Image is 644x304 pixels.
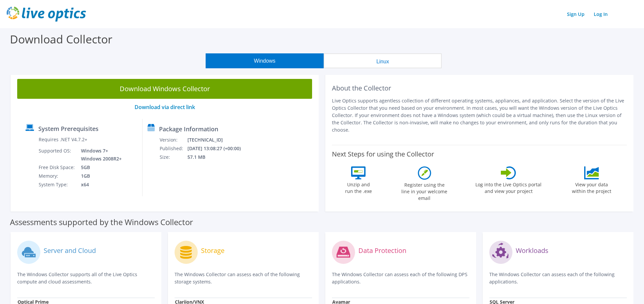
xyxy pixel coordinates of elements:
a: Download via direct link [135,103,195,111]
label: Register using the line in your welcome email [400,180,449,202]
td: [DATE] 13:08:27 (+00:00) [187,144,249,153]
a: Download Windows Collector [17,79,312,99]
a: Sign Up [564,9,588,19]
label: Log into the Live Optics portal and view your project [475,179,542,195]
button: Linux [324,53,442,68]
td: Windows 7+ Windows 2008R2+ [76,147,123,163]
td: Published: [159,144,187,153]
label: Unzip and run the .exe [343,179,374,195]
p: Live Optics supports agentless collection of different operating systems, appliances, and applica... [332,97,627,134]
label: Assessments supported by the Windows Collector [10,219,193,225]
td: Supported OS: [38,147,76,163]
label: Package Information [159,126,218,132]
img: live_optics_svg.svg [7,7,86,22]
td: System Type: [38,180,76,189]
td: Memory: [38,172,76,180]
label: Download Collector [10,31,112,47]
td: [TECHNICAL_ID] [187,136,249,144]
p: The Windows Collector can assess each of the following DPS applications. [332,271,469,285]
p: The Windows Collector can assess each of the following applications. [489,271,627,285]
label: Requires .NET V4.7.2+ [39,136,87,143]
td: Size: [159,153,187,161]
label: System Prerequisites [38,125,99,132]
p: The Windows Collector supports all of the Live Optics compute and cloud assessments. [17,271,155,285]
label: Workloads [516,247,548,254]
td: Version: [159,136,187,144]
td: 5GB [76,163,123,172]
label: Storage [201,247,224,254]
label: View your data within the project [568,179,616,195]
label: Next Steps for using the Collector [332,150,434,158]
p: The Windows Collector can assess each of the following storage systems. [175,271,312,285]
h2: About the Collector [332,84,627,92]
button: Windows [206,53,324,68]
td: 57.1 MB [187,153,249,161]
td: x64 [76,180,123,189]
label: Data Protection [358,247,406,254]
a: Log In [590,9,611,19]
td: 1GB [76,172,123,180]
td: Free Disk Space: [38,163,76,172]
label: Server and Cloud [44,247,96,254]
